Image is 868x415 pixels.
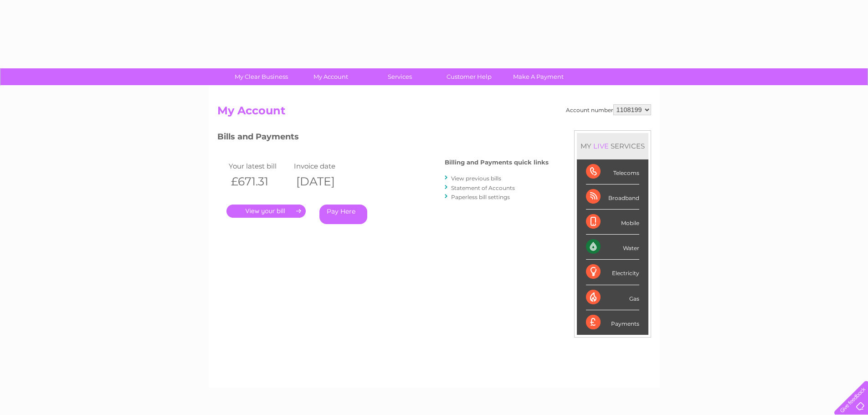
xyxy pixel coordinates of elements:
div: Payments [586,310,639,335]
a: View previous bills [451,175,501,182]
a: Statement of Accounts [451,184,515,191]
a: Make A Payment [501,68,576,85]
a: . [226,205,306,218]
a: My Clear Business [224,68,299,85]
th: £671.31 [226,172,292,191]
th: [DATE] [292,172,357,191]
div: LIVE [591,142,611,150]
a: Paperless bill settings [451,194,510,200]
div: Telecoms [586,159,639,184]
div: Water [586,235,639,260]
div: MY SERVICES [577,133,648,159]
td: Your latest bill [226,160,292,172]
h4: Billing and Payments quick links [445,159,549,166]
h2: My Account [217,104,651,122]
div: Broadband [586,184,639,210]
a: Customer Help [431,68,507,85]
a: Services [362,68,437,85]
div: Electricity [586,260,639,285]
div: Account number [566,104,651,115]
a: My Account [293,68,368,85]
div: Gas [586,285,639,310]
div: Mobile [586,210,639,235]
td: Invoice date [292,160,357,172]
a: Pay Here [319,205,367,224]
h3: Bills and Payments [217,130,549,146]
